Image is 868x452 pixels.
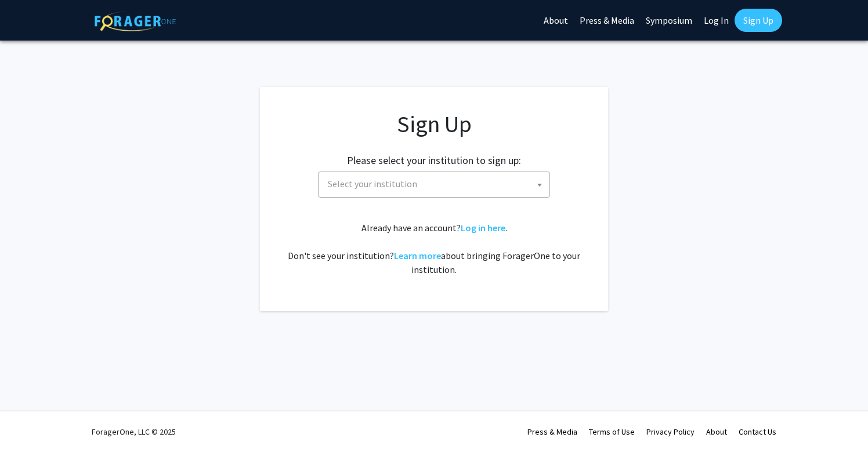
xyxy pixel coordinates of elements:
span: Select your institution [323,172,549,196]
span: Select your institution [328,178,417,189]
div: Already have an account? . Don't see your institution? about bringing ForagerOne to your institut... [283,221,585,276]
h1: Sign Up [283,110,585,138]
a: Learn more about bringing ForagerOne to your institution [394,250,441,261]
a: Terms of Use [589,427,635,437]
a: About [706,427,727,437]
a: Privacy Policy [646,427,695,437]
span: Select your institution [318,172,550,198]
a: Contact Us [739,427,776,437]
img: ForagerOne Logo [95,11,176,31]
a: Press & Media [527,427,577,437]
a: Log in here [461,222,505,234]
a: Sign Up [735,9,782,32]
div: ForagerOne, LLC © 2025 [92,411,176,452]
h2: Please select your institution to sign up: [347,154,521,167]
